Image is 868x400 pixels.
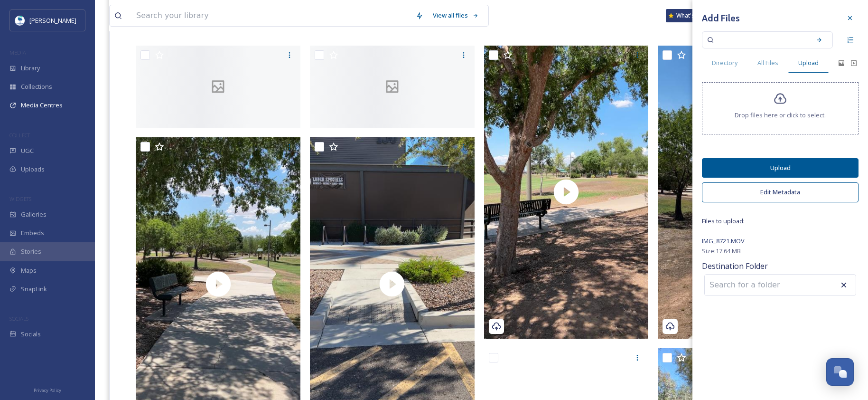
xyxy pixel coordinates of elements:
span: Size: 17.64 MB [702,247,741,256]
span: Privacy Policy [34,387,61,393]
span: WIDGETS [9,195,31,202]
a: What's New [666,9,713,22]
span: Destination Folder [702,260,859,272]
input: Search your library [131,5,411,26]
span: Media Centres [21,101,63,110]
span: UGC [21,146,34,155]
span: Stories [21,247,41,256]
span: IMG_8721.MOV [702,237,745,245]
span: Drop files here or click to select. [735,111,826,120]
span: SOCIALS [9,315,28,322]
span: COLLECT [9,132,30,139]
span: SnapLink [21,285,47,294]
span: Library [21,64,40,73]
h3: Add Files [702,11,740,25]
span: Uploads [21,165,45,174]
a: Privacy Policy [34,384,61,395]
span: Embeds [21,229,44,238]
img: thumbnail [658,46,822,339]
button: Upload [702,158,859,178]
span: Socials [21,330,41,339]
span: Files to upload: [702,217,859,226]
a: View all files [428,6,484,25]
button: Edit Metadata [702,182,859,202]
img: thumbnail [484,46,649,339]
button: Open Chat [826,358,854,386]
span: Upload [798,58,819,67]
img: download.jpeg [15,16,25,25]
span: Galleries [21,210,47,219]
span: [PERSON_NAME] [29,16,76,25]
span: Directory [712,58,737,67]
span: All Files [757,58,778,67]
span: Collections [21,82,52,91]
span: Maps [21,266,37,275]
input: Search for a folder [705,275,809,295]
span: MEDIA [9,49,26,56]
